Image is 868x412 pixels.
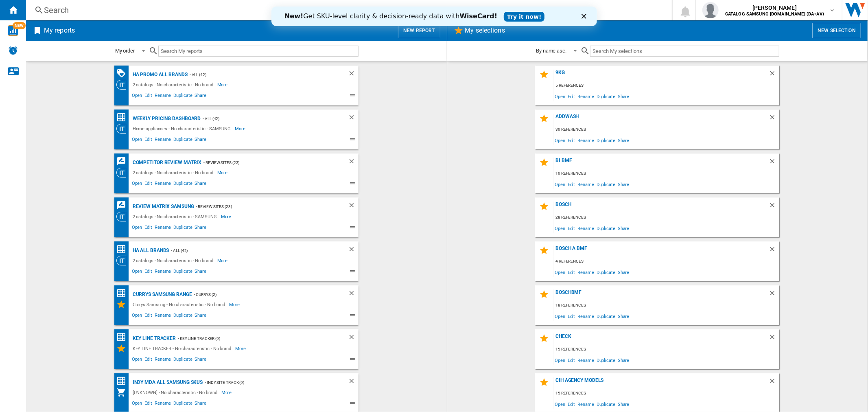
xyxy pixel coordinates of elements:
[143,180,153,189] span: Edit
[153,224,172,233] span: Rename
[116,288,131,298] div: Price Matrix
[769,289,779,300] div: Delete
[172,92,193,101] span: Duplicate
[348,158,359,168] div: Delete
[310,7,318,12] div: Close
[131,202,194,212] div: Review matrix Samsung
[116,256,131,265] div: Category View
[553,344,779,355] div: 15 references
[8,46,18,55] img: alerts-logo.svg
[566,399,577,410] span: Edit
[131,399,144,409] span: Open
[172,311,193,321] span: Duplicate
[115,48,135,54] div: My order
[576,91,595,102] span: Rename
[553,399,566,410] span: Open
[116,376,131,386] div: Price Matrix
[348,70,359,80] div: Delete
[131,136,144,145] span: Open
[398,23,440,38] button: New report
[595,91,617,102] span: Duplicate
[131,80,217,90] div: 2 catalogs - No characteristic - No brand
[131,388,221,397] div: [UNKNOWN] - No characteristic - No brand
[143,311,153,321] span: Edit
[193,355,208,365] span: Share
[536,48,566,54] div: By name asc.
[590,46,779,57] input: Search My selections
[172,224,193,233] span: Duplicate
[131,333,176,344] div: KEY LINE TRACKER
[553,70,769,81] div: 9kg
[576,179,595,190] span: Rename
[702,2,719,18] img: profile.jpg
[116,388,131,397] div: My Assortment
[131,114,201,124] div: Weekly Pricing Dashboard
[769,333,779,344] div: Delete
[131,245,169,256] div: HA all Brands
[172,267,193,277] span: Duplicate
[235,124,247,134] span: More
[348,114,359,124] div: Delete
[143,92,153,101] span: Edit
[553,114,769,125] div: AddWash
[221,212,233,221] span: More
[576,223,595,234] span: Rename
[553,202,769,213] div: Bosch
[153,136,172,145] span: Rename
[217,168,229,178] span: More
[116,212,131,221] div: Category View
[153,267,172,277] span: Rename
[769,114,779,125] div: Delete
[595,267,617,278] span: Duplicate
[348,245,359,256] div: Delete
[44,4,651,16] div: Search
[131,300,230,309] div: Currys Samsung - No characteristic - No brand
[348,289,359,300] div: Delete
[566,135,577,146] span: Edit
[188,70,332,80] div: - ALL (42)
[131,70,188,80] div: HA Promo all Brands
[553,267,566,278] span: Open
[153,180,172,189] span: Rename
[553,256,779,267] div: 4 references
[217,256,229,265] span: More
[193,92,208,101] span: Share
[116,68,131,79] div: PROMOTIONS Matrix
[566,311,577,322] span: Edit
[172,399,193,409] span: Duplicate
[566,267,577,278] span: Edit
[595,223,617,234] span: Duplicate
[576,135,595,146] span: Rename
[172,355,193,365] span: Duplicate
[194,202,332,212] div: - Review sites (23)
[8,25,18,36] img: wise-card.svg
[553,355,566,366] span: Open
[116,200,131,210] div: REVIEWS Matrix
[131,212,221,221] div: 2 catalogs - No characteristic - SAMSUNG
[143,267,153,277] span: Edit
[158,46,359,57] input: Search My reports
[131,92,144,101] span: Open
[176,333,332,344] div: - Key Line Tracker (9)
[116,124,131,134] div: Category View
[553,213,779,223] div: 28 references
[153,355,172,365] span: Rename
[131,256,217,265] div: 2 catalogs - No characteristic - No brand
[116,156,131,167] div: REVIEWS Matrix
[116,80,131,90] div: Category View
[116,300,131,309] div: My Selections
[553,333,769,344] div: check
[131,311,144,321] span: Open
[221,388,233,397] span: More
[595,179,617,190] span: Duplicate
[617,91,631,102] span: Share
[131,344,235,353] div: KEY LINE TRACKER - No characteristic - No brand
[566,179,577,190] span: Edit
[172,180,193,189] span: Duplicate
[566,91,577,102] span: Edit
[131,158,202,168] div: Competitor Review Matrix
